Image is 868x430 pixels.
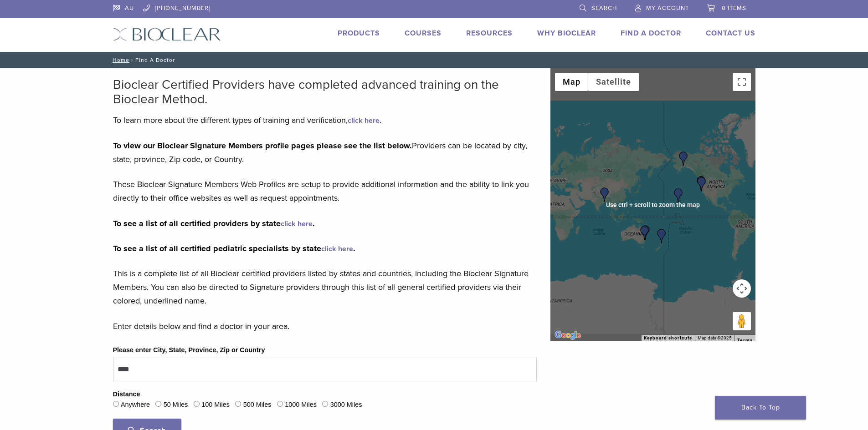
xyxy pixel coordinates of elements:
a: Find A Doctor [621,29,681,38]
label: Please enter City, State, Province, Zip or Country [113,345,265,355]
button: Map camera controls [733,279,751,298]
p: To learn more about the different types of training and verification, . [113,113,537,127]
strong: To see a list of all certified pediatric specialists by state . [113,243,355,253]
div: Dr. Edward Boulton [638,225,653,240]
a: Back To Top [715,396,806,420]
span: Map data ©2025 [698,335,732,340]
span: / [129,58,135,62]
img: Google [553,329,583,341]
img: Bioclear [113,28,221,41]
button: Show satellite imagery [588,73,639,91]
nav: Find A Doctor [106,52,762,68]
strong: To see a list of all certified providers by state . [113,218,315,228]
span: My Account [646,5,689,12]
button: Drag Pegman onto the map to open Street View [733,312,751,330]
div: Dr. Geoffrey Wan [637,226,652,240]
button: Keyboard shortcuts [644,335,692,341]
div: Dr. Kris Nip [671,188,686,203]
a: Open this area in Google Maps (opens a new window) [553,329,583,341]
a: click here [321,244,353,253]
a: Terms (opens in new tab) [737,338,753,343]
div: Dr. Mary Anne Marschik [694,177,709,192]
a: Resources [466,29,513,38]
div: kevin tims [654,229,669,243]
h2: Bioclear Certified Providers have completed advanced training on the Bioclear Method. [113,77,537,106]
div: Dr. Robert Robinson [676,152,691,166]
div: Dr. Disha Agarwal [597,187,612,202]
strong: To view our Bioclear Signature Members profile pages please see the list below. [113,141,412,151]
label: 1000 Miles [285,400,317,410]
button: Toggle fullscreen view [733,73,751,91]
button: Show street map [555,73,588,91]
label: 100 Miles [201,400,230,410]
a: Courses [405,29,442,38]
p: This is a complete list of all Bioclear certified providers listed by states and countries, inclu... [113,267,537,308]
label: 50 Miles [164,400,188,410]
span: 0 items [722,5,746,12]
p: Enter details below and find a doctor in your area. [113,319,537,333]
legend: Distance [113,390,140,400]
label: Anywhere [121,400,150,410]
a: Products [338,29,380,38]
a: click here [281,219,313,228]
a: Home [110,57,129,63]
a: click here [348,116,380,125]
label: 3000 Miles [330,400,362,410]
a: Contact Us [706,29,755,38]
label: 500 Miles [243,400,272,410]
p: These Bioclear Signature Members Web Profiles are setup to provide additional information and the... [113,177,537,205]
p: Providers can be located by city, state, province, Zip code, or Country. [113,139,537,166]
a: Why Bioclear [537,29,596,38]
span: Search [591,5,617,12]
div: Dr. Sandy Shih [694,176,709,191]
